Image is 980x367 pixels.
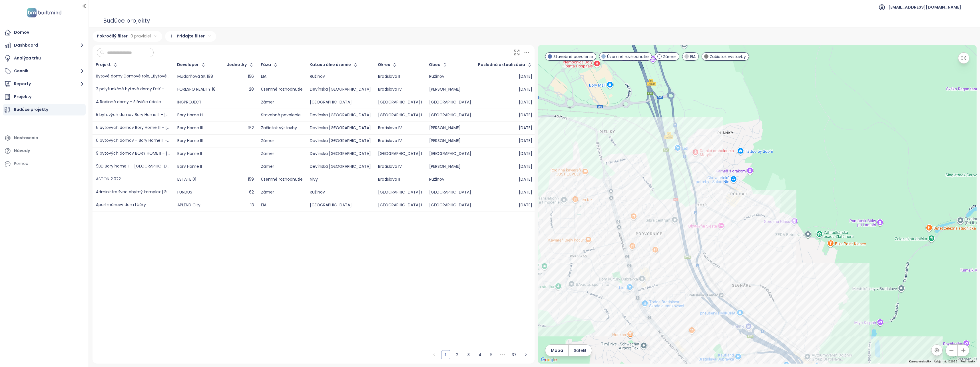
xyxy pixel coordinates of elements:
[14,93,31,100] div: Projekty
[261,63,271,67] div: Fáza
[177,63,199,67] div: Developer
[261,87,303,91] div: Územné rozhodnutie
[261,75,303,78] div: EIA
[177,126,203,130] div: Bory Home III
[663,53,676,60] span: Zámer
[551,347,563,354] span: Mapa
[476,350,484,359] a: 4
[478,190,532,194] div: [DATE]
[96,151,170,156] div: 9 bytových domov BORY HOME II – [GEOGRAPHIC_DATA]
[378,177,422,181] div: Bratislava II
[310,152,371,155] div: Devínska [GEOGRAPHIC_DATA]
[227,63,247,67] div: Jednotky
[310,190,371,194] div: Ružinov
[3,78,86,90] button: Reporty
[429,100,471,104] div: [GEOGRAPHIC_DATA]
[378,190,422,194] div: [GEOGRAPHIC_DATA] I
[510,350,519,359] li: 37
[521,350,530,359] button: right
[378,87,422,91] div: Bratislava IV
[96,63,111,67] div: Projekt
[429,126,471,130] div: [PERSON_NAME]
[14,29,29,36] div: Domov
[310,203,371,207] div: [GEOGRAPHIC_DATA]
[310,165,371,168] div: Devínska [GEOGRAPHIC_DATA]
[378,203,422,207] div: [GEOGRAPHIC_DATA] I
[177,165,202,168] div: Bory Home II
[441,350,450,359] li: 1
[961,360,975,363] a: Podmienky
[478,75,532,78] div: [DATE]
[378,152,422,155] div: [GEOGRAPHIC_DATA] I
[310,100,371,104] div: [GEOGRAPHIC_DATA]
[453,350,462,359] li: 2
[429,87,471,91] div: [PERSON_NAME]
[429,165,471,168] div: [PERSON_NAME]
[177,87,218,91] div: FORESPO REALITY 18 .
[14,160,28,167] div: Pomoc
[130,33,151,39] span: 0 pravidiel
[177,113,203,117] div: Bory Home H
[710,53,746,60] span: Začiatok výstavby
[429,63,440,67] div: Obec
[441,350,450,359] a: 1
[3,145,86,157] a: Návody
[310,113,371,117] div: Devínska [GEOGRAPHIC_DATA]
[177,177,196,181] div: ESTATE 01
[478,63,525,67] div: Posledná aktualizácia
[310,177,371,181] div: Nivy
[378,126,422,130] div: Bratislava IV
[3,104,86,115] a: Budúce projekty
[14,134,38,141] div: Nastavenia
[429,113,471,117] div: [GEOGRAPHIC_DATA]
[261,100,303,104] div: Zámer
[14,106,48,113] div: Budúce projekty
[177,190,192,194] div: FUNDUS
[464,350,473,359] a: 3
[478,139,532,143] div: [DATE]
[453,350,461,359] a: 2
[96,203,146,207] div: Apartmánový dom Lúčky
[429,139,471,143] div: [PERSON_NAME]
[177,152,202,155] div: Bory Home II
[3,65,86,77] button: Cenník
[103,15,150,26] div: Budúce projekty
[3,91,86,103] a: Projekty
[429,190,471,194] div: [GEOGRAPHIC_DATA]
[177,100,202,104] div: INGPROJECT
[310,87,371,91] div: Devínska [GEOGRAPHIC_DATA]
[378,139,422,143] div: Bratislava IV
[261,113,303,117] div: Stavebné povolenie
[96,74,170,79] div: Bytové domy Domové role, ,,Bytové domy Domové lúky
[96,177,121,181] div: ASTON 2.022
[378,75,422,78] div: Bratislava II
[498,350,507,359] span: •••
[574,347,587,354] span: Satelit
[310,63,351,67] div: Katastrálne územie
[553,53,593,60] span: Stavebné povolenie
[429,152,471,155] div: [GEOGRAPHIC_DATA]
[487,350,496,359] li: 5
[478,126,532,130] div: [DATE]
[378,63,390,67] div: Okres
[378,113,422,117] div: [GEOGRAPHIC_DATA] I
[690,53,696,60] span: EIA
[261,139,303,143] div: Zámer
[378,100,422,104] div: [GEOGRAPHIC_DATA] I
[227,126,254,130] div: 152
[430,350,439,359] button: left
[96,164,170,169] div: 9BD Bory home II – [GEOGRAPHIC_DATA]
[261,152,303,155] div: Zámer
[478,152,532,155] div: [DATE]
[165,31,216,42] div: Pridajte filter
[909,360,931,364] button: Klávesové skratky
[177,139,203,143] div: Bory Home III
[177,75,213,78] div: Mudorňová SK 198
[498,350,507,359] li: Nasledujúcich 5 strán
[261,126,303,130] div: Začiatok výstavby
[227,75,254,78] div: 156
